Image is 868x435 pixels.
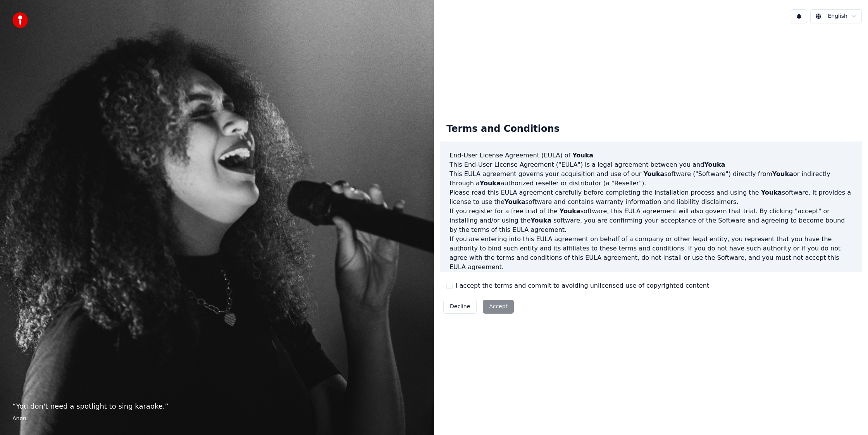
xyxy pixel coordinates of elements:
[772,170,793,178] span: Youka
[449,169,852,188] p: This EULA agreement governs your acquisition and use of our software ("Software") directly from o...
[643,170,664,178] span: Youka
[449,272,852,309] p: This EULA agreement shall apply only to the Software supplied by herewith regardless of whether o...
[449,207,852,235] p: If you register for a free trial of the software, this EULA agreement will also govern that trial...
[449,235,852,272] p: If you are entering into this EULA agreement on behalf of a company or other legal entity, you re...
[480,180,501,187] span: Youka
[530,217,551,224] span: Youka
[456,281,709,290] label: I accept the terms and commit to avoiding unlicensed use of copyrighted content
[560,207,580,215] span: Youka
[449,151,852,160] h3: End-User License Agreement (EULA) of
[12,401,422,412] p: “ You don't need a spotlight to sing karaoke. ”
[761,189,782,196] span: Youka
[449,188,852,207] p: Please read this EULA agreement carefully before completing the installation process and using th...
[449,160,852,169] p: This End-User License Agreement ("EULA") is a legal agreement between you and
[440,117,566,142] div: Terms and Conditions
[505,198,525,205] span: Youka
[572,152,593,159] span: Youka
[704,161,725,168] span: Youka
[12,415,422,423] footer: Anon
[443,300,477,314] button: Decline
[12,12,28,28] img: youka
